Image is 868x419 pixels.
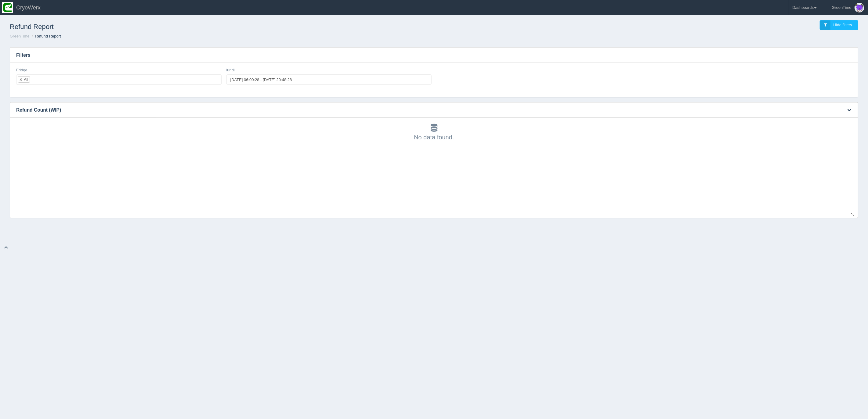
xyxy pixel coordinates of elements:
div: GreenTime [832,2,852,14]
div: All [24,77,28,81]
label: Fridge [16,67,27,73]
h3: Filters [10,48,858,63]
img: so2zg2bv3y2ub16hxtjr.png [2,2,13,13]
img: Profile Picture [855,3,864,13]
h3: Refund Count (WIP) [10,102,839,118]
label: lundi [226,67,235,73]
h1: Refund Report [10,20,434,34]
a: GreenTime [10,34,30,38]
a: Hide filters [820,20,858,30]
div: No data found. [16,124,852,141]
li: Refund Report [31,34,61,39]
span: Hide filters [834,23,852,27]
span: CryoWerx [16,5,41,11]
